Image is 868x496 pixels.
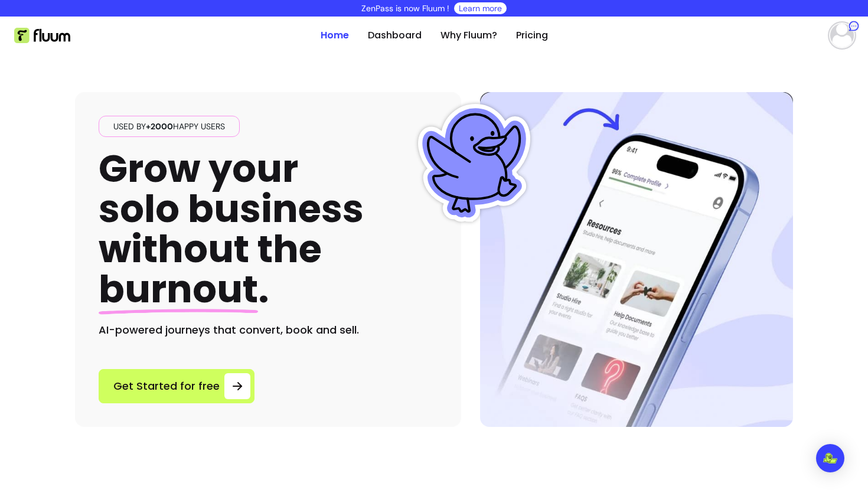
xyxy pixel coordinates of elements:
[109,120,230,132] span: Used by happy users
[99,322,438,338] h2: AI-powered journeys that convert, book and sell.
[816,444,844,472] div: Open Intercom Messenger
[415,104,533,222] img: Fluum Duck sticker
[440,28,497,43] a: Why Fluum?
[321,28,349,43] a: Home
[113,378,220,394] span: Get Started for free
[830,24,854,47] img: avatar
[459,2,502,14] a: Learn more
[99,149,364,310] h1: Grow your solo business without the .
[361,2,449,14] p: ZenPass is now Fluum !
[14,28,70,43] img: Fluum Logo
[99,263,258,315] span: burnout
[480,92,793,427] img: Hero
[516,28,548,43] a: Pricing
[99,369,254,403] a: Get Started for free
[368,28,422,43] a: Dashboard
[146,121,173,132] span: +2000
[825,24,854,47] button: avatar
